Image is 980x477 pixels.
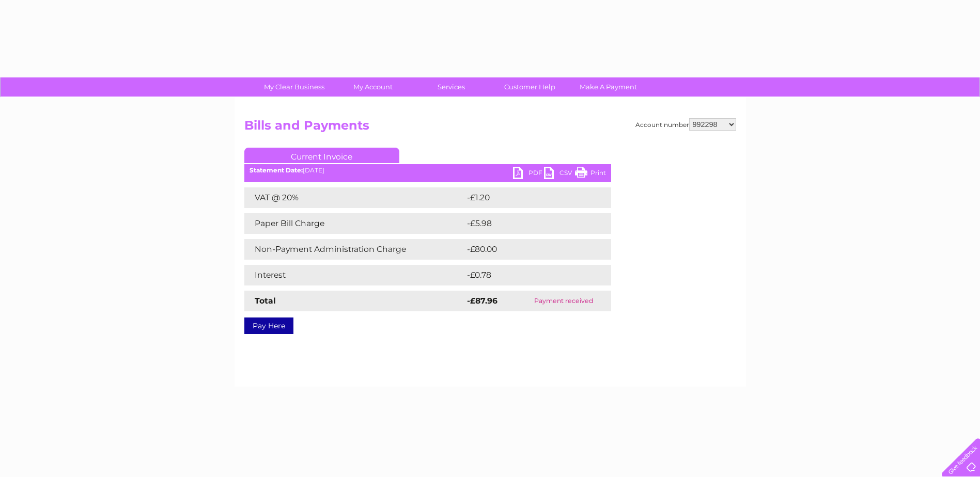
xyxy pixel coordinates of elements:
a: My Clear Business [252,77,337,97]
td: Paper Bill Charge [244,213,464,234]
a: Make A Payment [566,77,651,97]
a: Pay Here [244,317,293,334]
td: -£1.20 [464,187,588,208]
a: My Account [330,77,415,97]
div: Account number [635,118,736,131]
a: Current Invoice [244,148,399,163]
td: Non-Payment Administration Charge [244,239,464,260]
a: Print [575,167,606,182]
td: -£5.98 [464,213,589,234]
td: Interest [244,265,464,285]
td: VAT @ 20% [244,187,464,208]
a: Services [409,77,494,97]
td: -£0.78 [464,265,589,285]
td: Payment received [517,291,611,311]
strong: -£87.96 [467,296,497,306]
strong: Total [255,296,276,306]
a: PDF [513,167,544,182]
b: Statement Date: [250,166,303,174]
h2: Bills and Payments [244,118,736,138]
div: [DATE] [244,167,611,174]
a: Customer Help [487,77,572,97]
td: -£80.00 [464,239,593,260]
a: CSV [544,167,575,182]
